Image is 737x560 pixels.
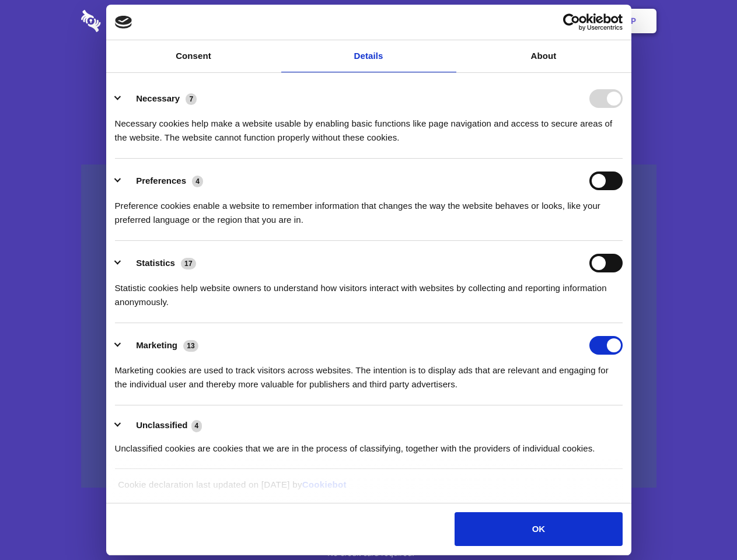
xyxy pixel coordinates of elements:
span: 17 [181,258,196,269]
h1: Eliminate Slack Data Loss. [81,52,656,94]
span: 7 [186,93,197,105]
a: Contact [473,3,527,39]
div: Unclassified cookies are cookies that we are in the process of classifying, together with the pro... [115,433,623,456]
a: Pricing [343,3,393,39]
a: About [456,40,631,72]
a: Usercentrics Cookiebot - opens in a new window [521,13,623,31]
label: Marketing [136,340,177,350]
button: OK [455,512,622,546]
span: 4 [191,420,202,432]
button: Unclassified (4) [115,418,209,433]
h4: Auto-redaction of sensitive data, encrypted data sharing and self-destructing private chats. Shar... [81,106,656,145]
button: Necessary (7) [115,89,204,108]
button: Marketing (13) [115,336,206,355]
div: Cookie declaration last updated on [DATE] by [109,478,628,501]
a: Details [281,40,456,72]
img: logo-wordmark-white-trans-d4663122ce5f474addd5e946df7df03e33cb6a1c49d2221995e7729f52c070b2.svg [81,10,181,32]
label: Necessary [136,93,180,103]
span: 13 [183,340,198,352]
a: Login [529,3,580,39]
a: Consent [106,40,281,72]
iframe: Drift Widget Chat Controller [679,502,723,546]
label: Statistics [136,258,175,268]
div: Statistic cookies help website owners to understand how visitors interact with websites by collec... [115,272,623,309]
div: Marketing cookies are used to track visitors across websites. The intention is to display ads tha... [115,355,623,391]
img: logo [115,16,132,29]
button: Preferences (4) [115,171,211,190]
label: Preferences [136,176,186,185]
div: Necessary cookies help make a website usable by enabling basic functions like page navigation and... [115,108,623,145]
a: Wistia video thumbnail [81,164,656,488]
div: Preference cookies enable a website to remember information that changes the way the website beha... [115,190,623,227]
a: Cookiebot [302,480,347,489]
button: Statistics (17) [115,254,204,272]
span: 4 [192,176,203,187]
